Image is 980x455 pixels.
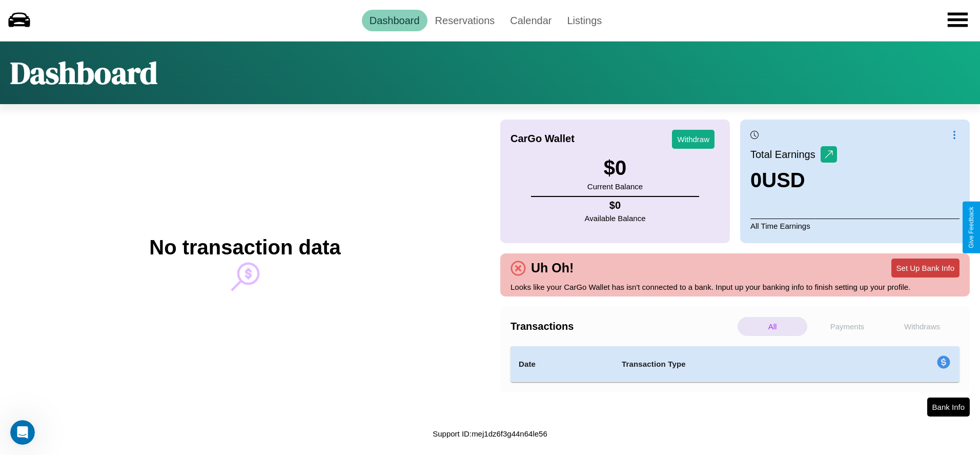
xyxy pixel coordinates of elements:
[511,321,735,332] h4: Transactions
[149,236,340,259] h2: No transaction data
[427,10,503,31] a: Reservations
[587,156,643,180] h3: $ 0
[433,427,547,441] p: Support ID: mej1dz6f3g44n64le56
[511,133,575,145] h4: CarGo Wallet
[559,10,609,31] a: Listings
[362,10,427,31] a: Dashboard
[927,398,970,417] button: Bank Info
[502,10,559,31] a: Calendar
[750,145,821,164] p: Total Earnings
[968,207,975,248] div: Give Feedback
[511,280,959,294] p: Looks like your CarGo Wallet has isn't connected to a bank. Input up your banking info to finish ...
[887,317,957,336] p: Withdraws
[750,169,837,192] h3: 0 USD
[672,130,714,149] button: Withdraw
[812,317,882,336] p: Payments
[891,259,959,278] button: Set Up Bank Info
[750,219,959,233] p: All Time Earnings
[587,180,643,193] p: Current Balance
[511,346,959,382] table: simple table
[585,200,646,211] h4: $ 0
[10,420,35,445] iframe: Intercom live chat
[585,211,646,225] p: Available Balance
[526,261,579,275] h4: Uh Oh!
[622,358,853,370] h4: Transaction Type
[10,52,157,94] h1: Dashboard
[738,317,807,336] p: All
[519,358,605,370] h4: Date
